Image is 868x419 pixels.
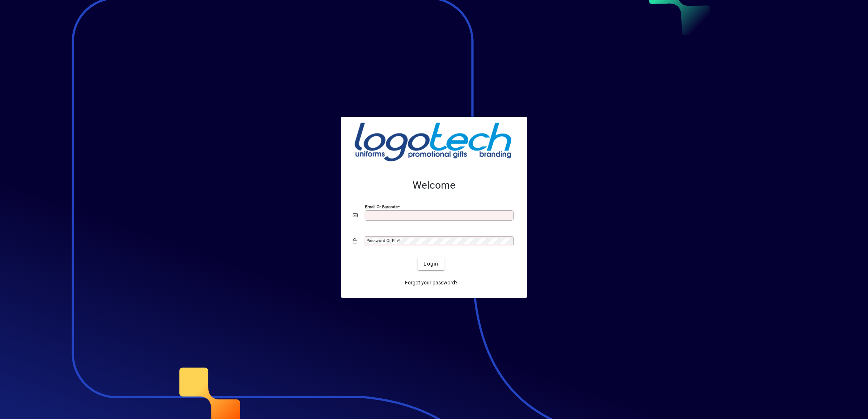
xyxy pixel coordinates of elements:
mat-label: Password or Pin [366,238,398,243]
h2: Welcome [353,179,515,192]
span: Forgot your password? [405,279,458,287]
mat-label: Email or Barcode [365,204,398,209]
a: Forgot your password? [402,276,461,289]
span: Login [423,260,438,268]
button: Login [418,257,444,270]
